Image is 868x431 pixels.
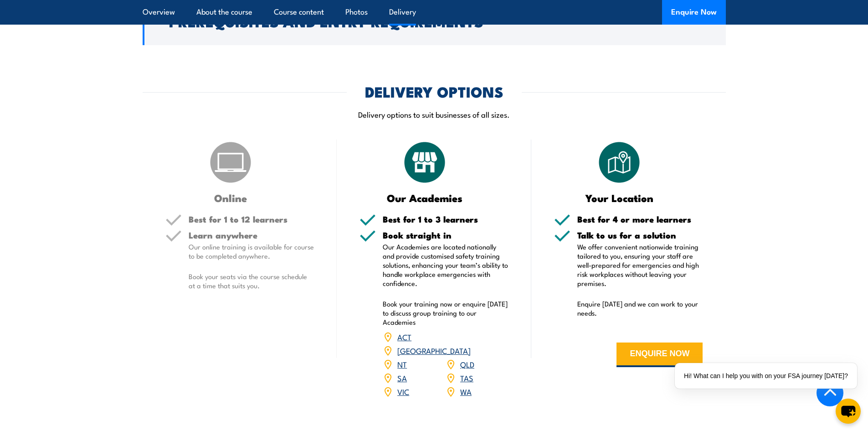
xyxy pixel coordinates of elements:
a: ACT [397,331,411,342]
h2: DELIVERY OPTIONS [365,85,503,98]
p: Enquire [DATE] and we can work to your needs. [577,299,703,317]
button: chat-button [836,399,861,424]
a: QLD [460,358,474,369]
p: Our Academies are located nationally and provide customised safety training solutions, enhancing ... [383,242,508,288]
h5: Best for 1 to 12 learners [189,215,314,223]
h5: Best for 1 to 3 learners [383,215,508,223]
a: WA [460,386,472,397]
h2: Prerequisites and Entry Requirements [169,15,685,27]
a: TAS [460,372,473,383]
h5: Best for 4 or more learners [577,215,703,223]
h3: Your Location [554,192,685,203]
h3: Our Academies [360,192,490,203]
p: Book your seats via the course schedule at a time that suits you. [189,272,314,290]
h5: Talk to us for a solution [577,231,703,239]
h3: Online [165,192,296,203]
p: We offer convenient nationwide training tailored to you, ensuring your staff are well-prepared fo... [577,242,703,288]
p: Book your training now or enquire [DATE] to discuss group training to our Academies [383,299,508,327]
a: NT [397,358,407,369]
div: Hi! What can I help you with on your FSA journey [DATE]? [675,363,857,389]
a: VIC [397,386,409,397]
a: SA [397,372,407,383]
button: ENQUIRE NOW [616,343,703,367]
a: [GEOGRAPHIC_DATA] [397,345,471,356]
p: Delivery options to suit businesses of all sizes. [143,109,726,119]
h5: Learn anywhere [189,231,314,239]
p: Our online training is available for course to be completed anywhere. [189,242,314,260]
h5: Book straight in [383,231,508,239]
